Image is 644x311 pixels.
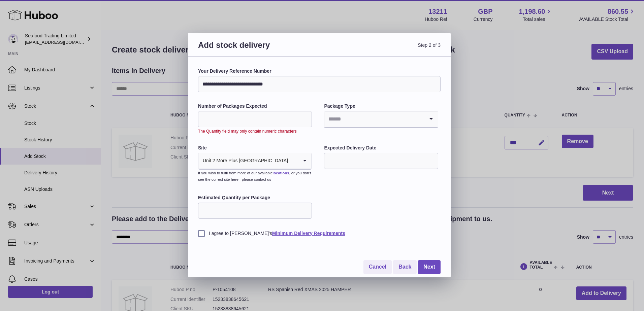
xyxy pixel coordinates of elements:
[198,103,312,109] label: Number of Packages Expected
[288,153,298,169] input: Search for option
[198,68,441,74] label: Your Delivery Reference Number
[324,111,438,128] div: Search for option
[324,103,438,109] label: Package Type
[198,153,312,169] div: Search for option
[198,145,312,151] label: Site
[198,230,441,237] label: I agree to [PERSON_NAME]'s
[418,260,441,274] a: Next
[393,260,417,274] a: Back
[324,111,424,127] input: Search for option
[272,231,345,236] a: Minimum Delivery Requirements
[319,40,441,58] span: Step 2 of 3
[198,195,312,201] label: Estimated Quantity per Package
[198,153,288,169] span: Unit 2 More Plus [GEOGRAPHIC_DATA]
[272,171,289,175] a: locations
[198,40,319,58] h3: Add stock delivery
[198,171,311,181] small: If you wish to fulfil from more of our available , or you don’t see the correct site here - pleas...
[363,260,392,274] a: Cancel
[324,145,438,151] label: Expected Delivery Date
[198,129,312,134] div: The Quantity field may only contain numeric characters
